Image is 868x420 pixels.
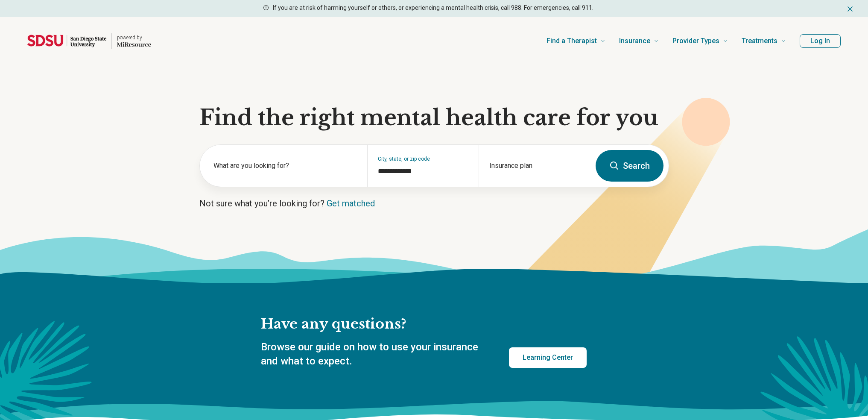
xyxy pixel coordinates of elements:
[261,315,587,333] h2: Have any questions?
[742,35,777,47] span: Treatments
[800,34,841,48] button: Log In
[672,35,719,47] span: Provider Types
[261,340,488,369] p: Browse our guide on how to use your insurance and what to expect.
[327,198,375,209] a: Get matched
[199,105,669,131] h1: Find the right mental health care for you
[199,197,669,209] p: Not sure what you’re looking for?
[547,35,597,47] span: Find a Therapist
[273,3,593,12] p: If you are at risk of harming yourself or others, or experiencing a mental health crisis, call 98...
[619,35,650,47] span: Insurance
[846,3,854,14] button: Dismiss
[619,24,659,58] a: Insurance
[742,24,786,58] a: Treatments
[672,24,728,58] a: Provider Types
[117,34,151,41] p: powered by
[547,24,605,58] a: Find a Therapist
[213,161,357,171] label: What are you looking for?
[27,27,151,55] a: Home page
[596,150,663,182] button: Search
[509,347,587,368] a: Learning Center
